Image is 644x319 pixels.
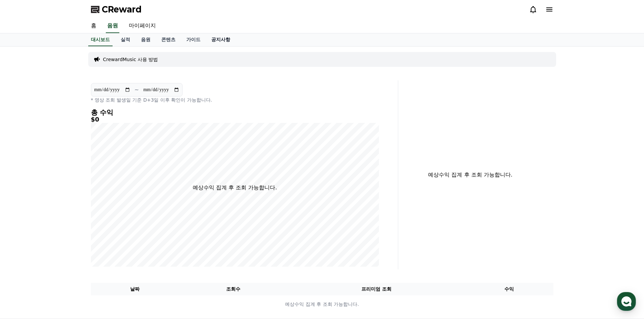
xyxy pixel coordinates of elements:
[465,283,553,295] th: 수익
[91,4,142,15] a: CReward
[2,214,45,231] a: 홈
[91,116,379,123] h5: $0
[88,33,113,46] a: 대시보드
[123,19,161,33] a: 마이페이지
[62,224,70,230] span: 대화
[193,184,277,192] p: 예상수익 집계 후 조회 가능합니다.
[91,97,379,103] p: * 영상 조회 발생일 기준 D+3일 이후 확인이 가능합니다.
[91,283,179,295] th: 날짜
[21,224,25,230] span: 홈
[135,86,139,94] p: ~
[206,33,236,46] a: 공지사항
[156,33,181,46] a: 콘텐츠
[103,56,158,63] a: CrewardMusic 사용 방법
[115,33,136,46] a: 실적
[179,283,287,295] th: 조회수
[136,33,156,46] a: 음원
[404,171,537,179] p: 예상수익 집계 후 조회 가능합니다.
[181,33,206,46] a: 가이드
[91,109,379,116] h4: 총 수익
[106,19,119,33] a: 음원
[86,19,102,33] a: 홈
[104,224,113,230] span: 설정
[288,283,465,295] th: 프리미엄 조회
[45,214,87,231] a: 대화
[87,214,130,231] a: 설정
[102,4,142,15] span: CReward
[91,301,553,308] p: 예상수익 집계 후 조회 가능합니다.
